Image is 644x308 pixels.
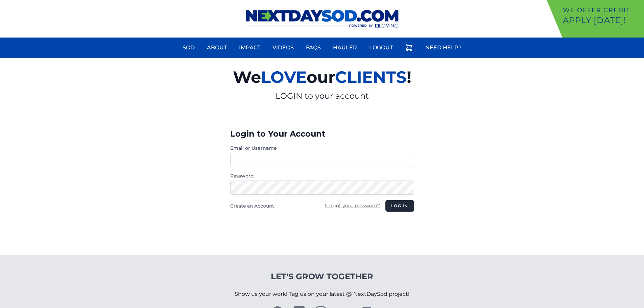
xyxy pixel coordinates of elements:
p: Show us your work! Tag us on your latest @ NextDaySod project! [235,282,409,306]
a: About [203,40,231,56]
a: Forgot your password? [325,203,380,209]
p: Apply [DATE]! [563,15,641,26]
a: Impact [235,40,264,56]
label: Email or Username [230,145,414,151]
a: Videos [268,40,298,56]
span: CLIENTS [335,67,407,87]
a: FAQs [302,40,325,56]
span: LOVE [261,67,307,87]
label: Password [230,172,414,179]
a: Logout [365,40,397,56]
a: Need Help? [421,40,466,56]
a: Sod [178,40,199,56]
h3: Login to Your Account [230,128,414,139]
button: Log in [385,200,414,212]
p: We offer Credit [563,5,641,15]
h4: Let's Grow Together [235,271,409,282]
a: Create an Account [230,203,274,209]
a: Hauler [329,40,361,56]
h2: We our ! [154,64,490,91]
p: LOGIN to your account [154,91,490,101]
